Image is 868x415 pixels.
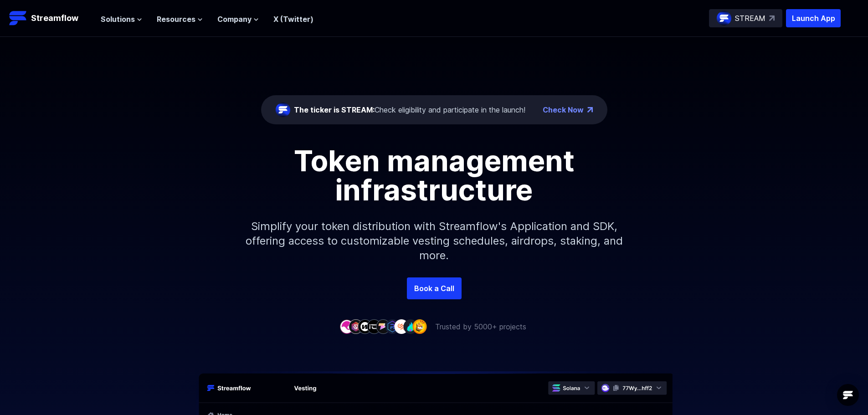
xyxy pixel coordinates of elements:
p: STREAM [735,13,765,24]
img: company-3 [358,319,372,333]
img: company-4 [367,319,381,333]
a: Streamflow [9,9,92,27]
h1: Token management infrastructure [229,146,639,205]
button: Resources [157,14,203,25]
img: company-6 [385,319,400,333]
div: Open Intercom Messenger [837,384,859,406]
a: STREAM [709,9,782,27]
p: Streamflow [31,12,78,25]
a: X (Twitter) [273,15,313,24]
span: Company [217,14,252,25]
div: Check eligibility and participate in the launch! [294,104,525,115]
img: company-9 [412,319,427,333]
img: streamflow-logo-circle.png [276,102,290,117]
span: The ticker is STREAM: [294,105,375,114]
button: Company [217,14,259,25]
img: top-right-arrow.png [587,107,593,113]
img: company-1 [339,319,354,333]
span: Resources [157,14,195,25]
img: company-7 [394,319,409,333]
img: top-right-arrow.svg [769,15,775,21]
button: Launch App [786,9,841,27]
img: company-2 [349,319,363,333]
a: Book a Call [407,277,462,299]
img: company-8 [403,319,418,333]
button: Solutions [101,14,142,25]
a: Check Now [543,104,584,115]
p: Trusted by 5000+ projects [435,321,526,332]
span: Solutions [101,14,135,25]
img: Streamflow Logo [9,9,27,27]
img: company-5 [376,319,390,333]
img: streamflow-logo-circle.png [717,11,731,26]
p: Simplify your token distribution with Streamflow's Application and SDK, offering access to custom... [238,205,630,277]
